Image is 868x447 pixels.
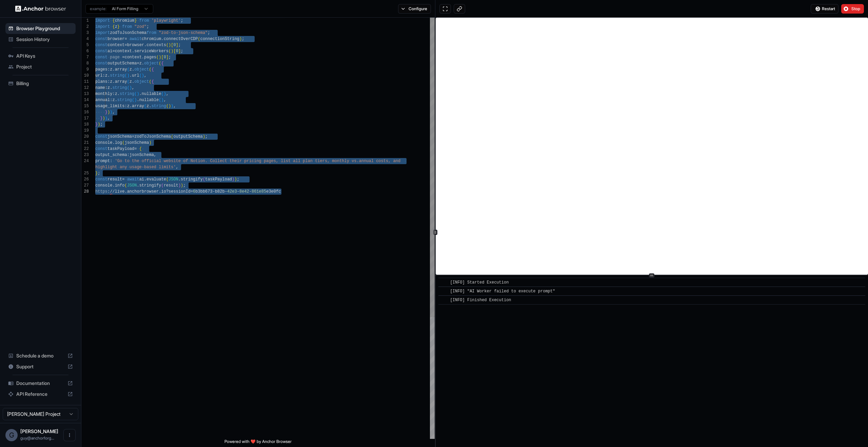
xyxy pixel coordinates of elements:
div: 17 [81,115,89,121]
span: [ [173,49,176,54]
span: . [115,98,117,102]
span: stringify [181,177,203,182]
span: - [237,189,239,194]
span: ( [156,55,159,60]
span: ( [139,73,142,78]
span: ( [124,73,127,78]
span: . [112,79,115,84]
span: ​ [442,279,445,286]
span: : [107,79,110,84]
span: = [122,177,124,182]
span: 'Go to the official website of Notion. Collect the [115,159,237,163]
span: ) [137,92,139,96]
span: "zod-to-json-schema" [159,31,208,35]
span: : [110,98,112,102]
span: z [130,79,132,84]
span: ) [107,110,110,115]
span: . [112,67,115,72]
span: , [154,153,156,157]
span: annual [95,98,110,102]
div: 19 [81,128,89,134]
span: , [164,98,166,102]
span: outputSchema [107,61,137,66]
span: ( [149,79,151,84]
span: [ [171,43,173,47]
span: . [137,183,139,188]
span: ( [159,61,161,66]
span: } [105,110,107,115]
span: ; [146,24,149,29]
span: 0 [164,55,166,60]
span: . [130,73,132,78]
div: 14 [81,97,89,103]
span: 861e85 [252,189,266,194]
span: ) [130,85,132,90]
span: ) [142,73,144,78]
span: ) [203,134,205,139]
div: Browser Playground [5,23,76,34]
span: , [132,85,134,90]
div: 11 [81,79,89,85]
span: = [124,43,127,47]
span: [ [161,55,163,60]
span: z [112,98,115,102]
span: evaluate [146,177,166,182]
div: 8 [81,60,89,66]
span: highlight any usage-based limits' [95,165,176,170]
span: const [95,49,107,54]
span: } [117,24,120,29]
span: : [124,104,127,109]
span: await [130,37,142,41]
span: . [178,177,181,182]
div: 4 [81,36,89,42]
span: { [139,147,142,151]
span: https [95,189,107,194]
span: ai [107,49,112,54]
span: . [130,104,132,109]
span: ai [139,177,144,182]
span: 'playwright' [152,18,181,23]
span: ir pricing pages, list all plan tiers, monthly vs. [237,159,359,163]
span: ) [161,98,163,102]
span: ( [132,98,134,102]
span: ( [166,43,169,47]
span: array [115,79,127,84]
span: url [132,73,139,78]
span: string [117,98,132,102]
span: ; [100,122,102,127]
span: taskPayload [205,177,232,182]
span: ( [127,85,130,90]
div: API Reference [5,389,76,400]
span: ( [134,92,137,96]
span: = [134,147,137,151]
div: 25 [81,170,89,176]
span: 42e3 [227,189,237,194]
div: 10 [81,73,89,79]
span: z [110,67,112,72]
button: Stop [841,4,864,14]
span: ( [159,98,161,102]
span: console [95,140,112,145]
div: 22 [81,146,89,152]
span: jsonSchema [124,140,149,145]
span: } [134,18,137,23]
button: Open menu [63,429,76,441]
span: . [142,55,144,60]
span: chromium [115,18,135,23]
span: , [173,104,176,109]
span: = [132,134,134,139]
span: import [95,24,110,29]
span: . [132,49,134,54]
span: console [95,183,112,188]
span: anchorbrowser [127,189,159,194]
div: 24 [81,158,89,164]
span: ( [166,177,169,182]
span: log [115,140,122,145]
span: connectOverCDP [164,37,198,41]
span: prompt [95,159,110,163]
span: chromium [142,37,161,41]
div: API Keys [5,51,76,61]
span: - [225,189,227,194]
span: await [127,177,139,182]
div: 13 [81,91,89,97]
